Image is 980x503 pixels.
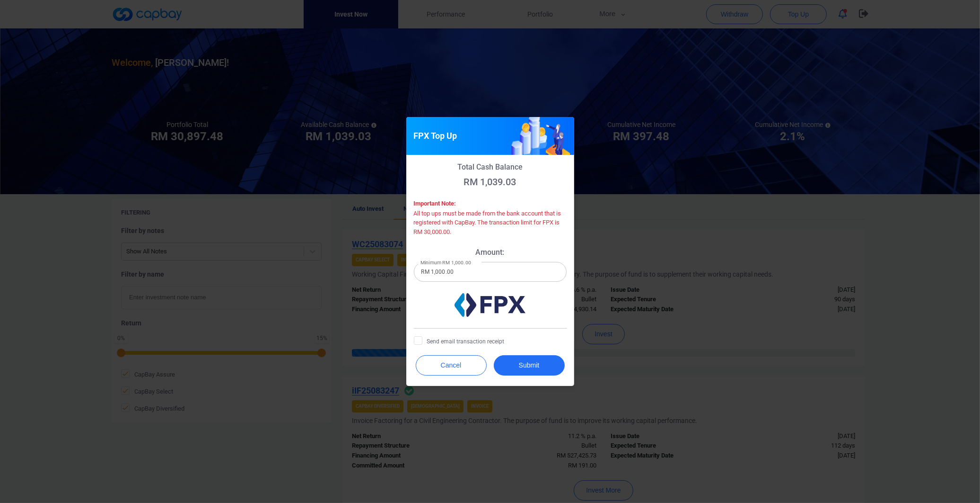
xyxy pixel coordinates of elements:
span: RM 30,000.00 [414,228,450,235]
label: Minimum RM 1,000.00 [420,259,471,266]
button: Submit [494,355,565,376]
p: All top ups must be made from the bank account that is registered with CapBay. The transaction li... [414,209,567,237]
span: Send email transaction receipt [414,336,505,346]
p: Total Cash Balance [414,162,567,171]
img: fpxLogo [455,293,525,317]
p: RM 1,039.03 [414,176,567,188]
strong: Important Note: [414,200,456,207]
button: Cancel [416,355,487,376]
h5: FPX Top Up [414,130,457,142]
p: Amount: [414,248,567,257]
